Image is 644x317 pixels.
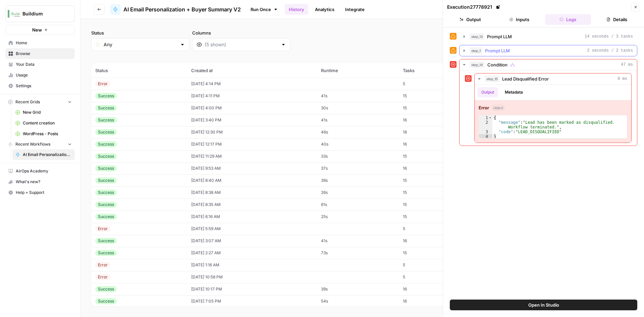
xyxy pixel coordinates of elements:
td: 15 [399,90,463,102]
td: [DATE] 8:38 AM [187,187,317,199]
div: Success [95,105,117,111]
td: 15 [399,211,463,223]
input: (5 shown) [205,41,278,48]
div: Success [95,117,117,123]
button: Recent Grids [5,97,75,107]
td: 41s [317,114,399,126]
button: New [5,25,75,35]
div: Success [95,190,117,196]
td: 37s [317,162,399,174]
td: 15 [399,174,463,187]
a: Browse [5,48,75,59]
td: [DATE] 5:59 AM [187,223,317,235]
td: 30s [317,102,399,114]
div: Success [95,202,117,208]
a: Integrate [341,4,369,15]
td: 15 [399,102,463,114]
th: Created at [187,63,317,78]
th: Status [91,63,187,78]
td: [DATE] 2:27 AM [187,247,317,259]
td: [DATE] 8:35 AM [187,199,317,211]
span: step_13 [470,33,484,40]
div: Success [95,165,117,171]
td: [DATE] 4:14 PM [187,78,317,90]
td: [DATE] 10:58 PM [187,271,317,283]
div: 8 ms [475,85,631,143]
span: Prompt LLM [485,47,510,54]
div: Success [95,250,117,256]
button: Open In Studio [450,300,637,310]
label: Status [91,30,190,36]
span: 8 ms [618,76,627,82]
td: 39s [317,174,399,187]
span: Your Data [16,61,72,67]
td: 16 [399,114,463,126]
span: Home [16,40,72,46]
td: [DATE] 9:53 AM [187,162,317,174]
button: 2 seconds / 2 tasks [460,45,637,56]
span: WordPress - Posts [23,131,72,137]
td: 18 [399,126,463,138]
button: Metadata [501,87,527,97]
span: Recent Grids [15,99,40,105]
div: Error [95,262,110,268]
a: History [285,4,308,15]
td: 5 [399,78,463,90]
td: 54s [317,295,399,307]
span: step_1 [470,47,482,54]
td: 15 [399,150,463,162]
button: Logs [545,14,591,25]
span: object [492,105,505,111]
div: Execution 27778921 [447,4,501,10]
span: Usage [16,72,72,78]
div: 47 ms [460,70,637,146]
td: 16 [399,235,463,247]
td: 16 [399,138,463,150]
div: Error [95,226,110,232]
td: [DATE] 3:40 PM [187,114,317,126]
td: 39s [317,283,399,295]
div: Success [95,298,117,304]
div: Error [95,81,110,87]
a: Usage [5,70,75,81]
a: Run Once [246,4,282,15]
td: [DATE] 4:11 PM [187,90,317,102]
td: 25s [317,211,399,223]
div: Success [95,153,117,159]
td: [DATE] 11:29 AM [187,150,317,162]
div: Success [95,214,117,220]
td: 41s [317,90,399,102]
a: AI Email Personalization + Buyer Summary V2 [110,4,241,15]
button: Output [477,87,498,97]
td: 16 [399,295,463,307]
td: [DATE] 10:17 PM [187,283,317,295]
td: 15 [399,247,463,259]
div: 1 [479,115,492,120]
button: Recent Workflows [5,139,75,149]
td: 5 [399,271,463,283]
div: 2 [479,120,492,129]
span: New Grid [23,109,72,115]
span: Open In Studio [528,302,559,308]
span: Toggle code folding, rows 1 through 4 [488,115,492,120]
td: 5 [399,259,463,271]
a: Your Data [5,59,75,70]
div: Error [95,274,110,280]
th: Runtime [317,63,399,78]
span: 47 ms [621,62,633,68]
span: Buildium [22,10,63,17]
td: 46s [317,126,399,138]
a: AI Email Personalization + Buyer Summary V2 [12,149,75,160]
img: Buildium Logo [8,8,20,20]
td: 15 [399,199,463,211]
button: What's new? [5,176,75,187]
button: Details [594,14,640,25]
a: Settings [5,81,75,91]
td: [DATE] 8:40 AM [187,174,317,187]
strong: Error [479,104,489,111]
a: AirOps Academy [5,166,75,176]
td: [DATE] 12:17 PM [187,138,317,150]
td: 33s [317,150,399,162]
span: step_14 [470,61,485,68]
